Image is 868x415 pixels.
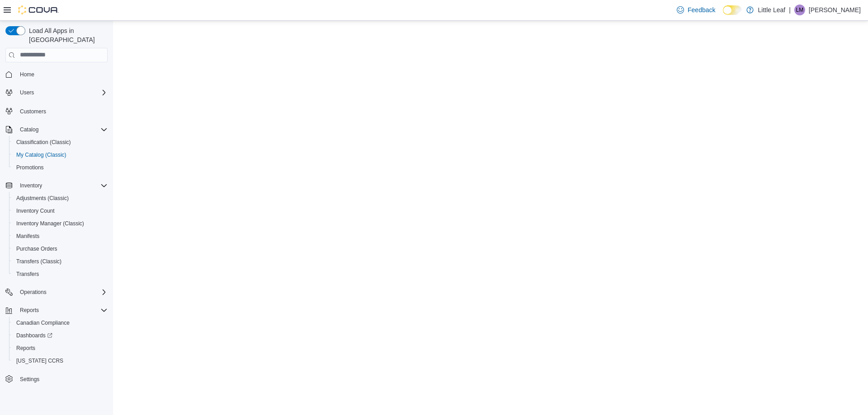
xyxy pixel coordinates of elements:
[16,332,52,339] span: Dashboards
[16,180,46,191] button: Inventory
[9,354,111,367] button: [US_STATE] CCRS
[16,287,50,298] button: Operations
[13,231,108,242] span: Manifests
[20,376,39,383] span: Settings
[20,289,47,296] span: Operations
[16,270,39,278] span: Transfers
[16,305,108,316] span: Reports
[16,220,84,227] span: Inventory Manager (Classic)
[16,106,50,117] a: Customers
[673,1,719,19] a: Feedback
[16,373,108,385] span: Settings
[13,256,108,267] span: Transfers (Classic)
[9,161,111,174] button: Promotions
[20,71,34,78] span: Home
[16,69,38,80] a: Home
[13,205,58,216] a: Inventory Count
[13,243,61,254] a: Purchase Orders
[9,136,111,149] button: Classification (Classic)
[16,151,66,159] span: My Catalog (Classic)
[13,193,108,204] span: Adjustments (Classic)
[13,317,73,328] a: Canadian Compliance
[9,329,111,342] a: Dashboards
[13,137,75,148] a: Classification (Classic)
[16,195,69,202] span: Adjustments (Classic)
[9,268,111,280] button: Transfers
[2,123,111,136] button: Catalog
[16,233,39,240] span: Manifests
[9,255,111,268] button: Transfers (Classic)
[13,243,108,254] span: Purchase Orders
[5,64,108,409] nav: Complex example
[16,87,38,98] button: Users
[13,149,70,160] a: My Catalog (Classic)
[13,269,108,280] span: Transfers
[13,317,108,328] span: Canadian Compliance
[9,342,111,354] button: Reports
[16,124,108,135] span: Catalog
[13,355,67,366] a: [US_STATE] CCRS
[16,345,35,352] span: Reports
[16,305,42,316] button: Reports
[9,242,111,255] button: Purchase Orders
[16,87,108,98] span: Users
[16,124,42,135] button: Catalog
[16,357,63,364] span: [US_STATE] CCRS
[20,89,34,96] span: Users
[16,287,108,298] span: Operations
[2,104,111,117] button: Customers
[9,205,111,217] button: Inventory Count
[9,230,111,242] button: Manifests
[789,5,791,15] p: |
[2,373,111,386] button: Settings
[13,162,47,173] a: Promotions
[13,343,39,354] a: Reports
[13,205,108,216] span: Inventory Count
[809,5,861,15] p: [PERSON_NAME]
[13,231,43,242] a: Manifests
[13,193,72,204] a: Adjustments (Classic)
[758,5,786,15] p: Little Leaf
[9,217,111,230] button: Inventory Manager (Classic)
[16,164,44,171] span: Promotions
[13,256,65,267] a: Transfers (Classic)
[13,218,88,229] a: Inventory Manager (Classic)
[2,86,111,99] button: Users
[13,343,108,354] span: Reports
[13,355,108,366] span: Washington CCRS
[794,5,805,15] div: Leanne McPhie
[13,218,108,229] span: Inventory Manager (Classic)
[20,108,46,115] span: Customers
[9,149,111,161] button: My Catalog (Classic)
[20,126,38,133] span: Catalog
[16,105,108,117] span: Customers
[16,207,55,214] span: Inventory Count
[13,269,42,280] a: Transfers
[688,5,715,14] span: Feedback
[16,258,61,265] span: Transfers (Classic)
[13,137,108,148] span: Classification (Classic)
[13,162,108,173] span: Promotions
[2,68,111,81] button: Home
[723,5,742,15] input: Dark Mode
[16,245,57,252] span: Purchase Orders
[13,149,108,160] span: My Catalog (Classic)
[20,307,39,314] span: Reports
[9,192,111,205] button: Adjustments (Classic)
[9,317,111,329] button: Canadian Compliance
[13,330,108,341] span: Dashboards
[16,180,108,191] span: Inventory
[2,304,111,317] button: Reports
[796,5,804,15] span: LM
[16,319,70,326] span: Canadian Compliance
[16,139,71,146] span: Classification (Classic)
[2,179,111,192] button: Inventory
[25,26,108,44] span: Load All Apps in [GEOGRAPHIC_DATA]
[16,374,43,385] a: Settings
[18,5,59,14] img: Cova
[20,182,42,189] span: Inventory
[2,286,111,298] button: Operations
[13,330,56,341] a: Dashboards
[16,69,108,80] span: Home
